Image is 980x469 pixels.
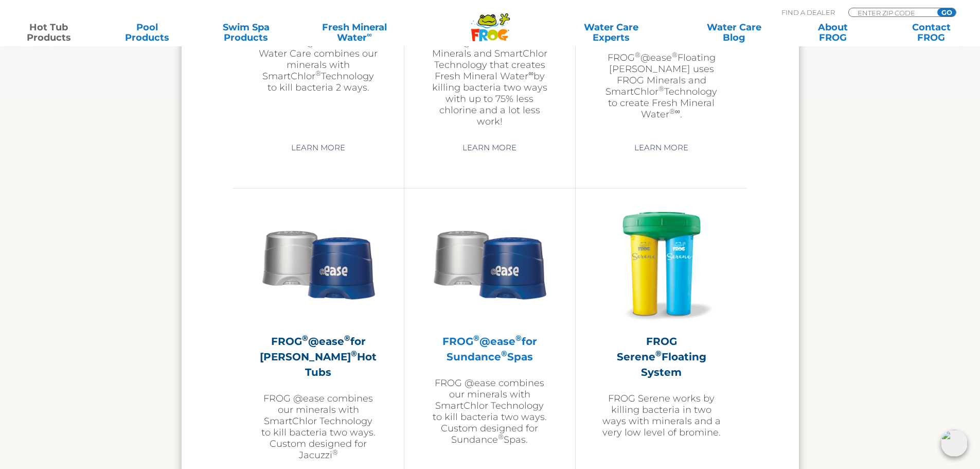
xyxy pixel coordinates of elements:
[549,22,673,43] a: Water CareExperts
[601,52,721,120] p: FROG @ease Floating [PERSON_NAME] uses FROG Minerals and SmartChlor Technology to create Fresh Mi...
[367,30,372,39] sup: ∞
[109,22,186,43] a: PoolProducts
[451,138,528,157] a: Learn More
[259,204,378,323] img: Sundance-cartridges-2-300x300.png
[781,8,835,17] p: Find A Dealer
[501,349,507,358] sup: ®
[528,69,533,77] sup: ∞
[332,448,338,456] sup: ®
[602,204,721,323] img: hot-tub-product-serene-floater-300x300.png
[635,50,640,59] sup: ®
[601,334,721,380] h2: FROG Serene Floating System
[658,84,664,93] sup: ®
[498,432,504,441] sup: ®
[941,430,968,457] img: openIcon
[473,333,479,343] sup: ®
[515,333,522,343] sup: ®
[937,8,956,16] input: GO
[430,377,549,445] p: FROG @ease combines our minerals with SmartChlor Technology to kill bacteria two ways. Custom des...
[655,349,662,358] sup: ®
[430,334,549,364] h2: FROG @ease for Sundance Spas
[672,50,678,59] sup: ®
[696,22,772,43] a: Water CareBlog
[857,8,926,17] input: Zip Code Form
[430,204,549,323] img: Sundance-cartridges-2-300x300.png
[259,334,378,380] h2: FROG @ease for [PERSON_NAME] Hot Tubs
[259,393,378,461] p: FROG @ease combines our minerals with SmartChlor Technology to kill bacteria two ways. Custom des...
[279,138,357,157] a: Learn More
[622,138,700,157] a: Learn More
[430,37,549,127] p: FROG @ease uses FROG Minerals and SmartChlor Technology that creates Fresh Mineral Water by killi...
[675,107,680,115] sup: ∞
[344,333,350,343] sup: ®
[351,349,357,358] sup: ®
[669,107,675,115] sup: ®
[208,22,284,43] a: Swim SpaProducts
[315,69,321,77] sup: ®
[10,22,87,43] a: Hot TubProducts
[306,22,402,43] a: Fresh MineralWater∞
[601,393,721,438] p: FROG Serene works by killing bacteria in two ways with minerals and a very low level of bromine.
[259,37,378,93] p: FROG @ease 2-in-1 Water Care combines our minerals with SmartChlor Technology to kill bacteria 2 ...
[893,22,970,43] a: ContactFROG
[302,333,308,343] sup: ®
[794,22,871,43] a: AboutFROG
